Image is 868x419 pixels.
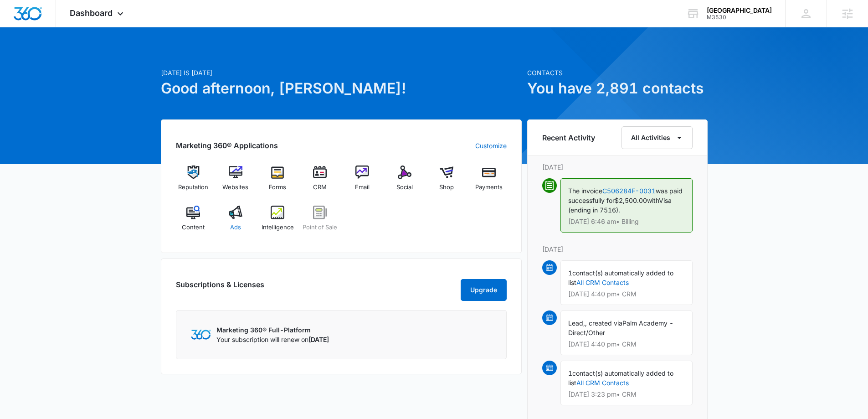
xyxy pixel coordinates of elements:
[182,223,205,232] span: Content
[568,341,685,347] p: [DATE] 4:40 pm • CRM
[439,183,454,192] span: Shop
[218,166,253,198] a: Websites
[260,206,295,238] a: Intelligence
[527,68,708,78] p: Contacts
[568,369,572,377] span: 1
[602,187,656,195] a: C506284F-0031
[568,369,673,387] span: contact(s) automatically added to list
[568,319,585,327] span: Lead,
[161,78,522,99] h1: Good afternoon, [PERSON_NAME]!
[176,140,278,151] h2: Marketing 360® Applications
[615,197,647,204] span: $2,500.00
[585,319,622,327] span: , created via
[707,14,772,21] div: account id
[576,279,629,286] a: All CRM Contacts
[475,141,507,150] a: Customize
[176,166,211,198] a: Reputation
[176,279,264,297] h2: Subscriptions & Licenses
[568,269,673,286] span: contact(s) automatically added to list
[576,379,629,387] a: All CRM Contacts
[568,187,602,195] span: The invoice
[568,391,685,398] p: [DATE] 3:23 pm • CRM
[568,218,685,225] p: [DATE] 6:46 am • Billing
[308,336,329,343] span: [DATE]
[230,223,241,232] span: Ads
[542,132,595,143] h6: Recent Activity
[176,206,211,238] a: Content
[218,206,253,238] a: Ads
[216,325,329,335] p: Marketing 360® Full-Platform
[222,183,248,192] span: Websites
[461,279,507,301] button: Upgrade
[647,197,659,204] span: with
[345,166,380,198] a: Email
[303,206,338,238] a: Point of Sale
[568,291,685,297] p: [DATE] 4:40 pm • CRM
[472,166,507,198] a: Payments
[475,183,503,192] span: Payments
[216,335,329,344] p: Your subscription will renew on
[161,68,522,78] p: [DATE] is [DATE]
[568,269,572,277] span: 1
[396,183,413,192] span: Social
[542,162,693,172] p: [DATE]
[260,166,295,198] a: Forms
[707,7,772,14] div: account name
[313,183,327,192] span: CRM
[621,126,693,149] button: All Activities
[527,78,708,99] h1: You have 2,891 contacts
[387,166,422,198] a: Social
[262,223,294,232] span: Intelligence
[178,183,208,192] span: Reputation
[355,183,370,192] span: Email
[429,166,464,198] a: Shop
[303,223,337,232] span: Point of Sale
[269,183,286,192] span: Forms
[70,8,113,18] span: Dashboard
[191,330,211,339] img: Marketing 360 Logo
[542,244,693,254] p: [DATE]
[303,166,338,198] a: CRM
